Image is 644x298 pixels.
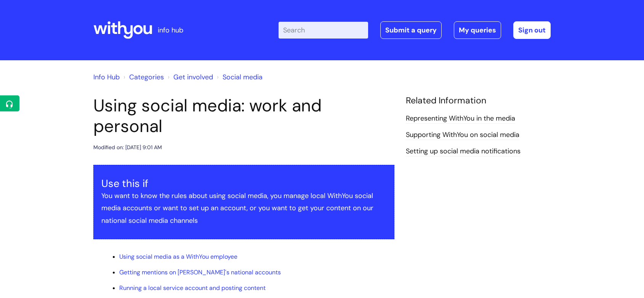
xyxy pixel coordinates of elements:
[119,253,237,261] a: Using social media as a WithYou employee
[406,130,519,140] a: Supporting WithYou on social media
[173,72,213,82] a: Get involved
[158,24,183,36] p: info hub
[93,95,394,137] h1: Using social media: work and personal
[93,143,162,152] div: Modified on: [DATE] 9:01 AM
[406,114,515,124] a: Representing WithYou in the media
[119,284,266,292] a: Running a local service account and posting content
[122,71,164,83] li: Solution home
[513,21,551,39] a: Sign out
[380,21,442,39] a: Submit a query
[223,72,263,82] a: Social media
[119,268,281,276] a: Getting mentions on [PERSON_NAME]'s national accounts
[406,147,521,156] a: Setting up social media notifications
[279,21,551,39] div: | -
[101,177,386,190] h3: Use this if
[129,72,164,82] a: Categories
[454,21,501,39] a: My queries
[406,95,551,106] h4: Related Information
[215,71,263,83] li: Social media
[101,190,386,227] p: You want to know the rules about using social media, you manage local WithYou social media accoun...
[279,22,368,39] input: Search
[93,72,120,82] a: Info Hub
[166,71,213,83] li: Get involved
